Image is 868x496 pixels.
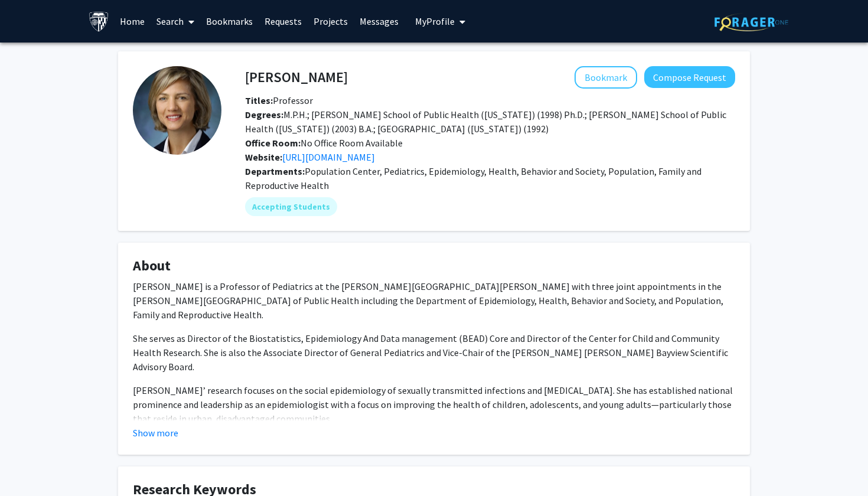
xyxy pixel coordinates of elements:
[89,11,109,32] img: Johns Hopkins University Logo
[245,109,283,120] b: Degrees:
[714,13,788,31] img: ForagerOne Logo
[133,66,221,155] img: Profile Picture
[354,1,404,42] a: Messages
[575,66,637,89] button: Add Jacky Jennings to Bookmarks
[245,137,301,149] b: Office Room:
[644,66,735,88] button: Compose Request to Jacky Jennings
[245,137,403,149] span: No Office Room Available
[308,1,354,42] a: Projects
[282,151,375,163] a: Opens in a new tab
[245,197,337,216] mat-chip: Accepting Students
[245,94,313,106] span: Professor
[415,15,455,27] span: My Profile
[9,443,50,487] iframe: Chat
[245,151,282,163] b: Website:
[245,94,273,106] b: Titles:
[245,66,348,88] h4: [PERSON_NAME]
[245,109,726,135] span: M.P.H.; [PERSON_NAME] School of Public Health ([US_STATE]) (1998) Ph.D.; [PERSON_NAME] School of ...
[133,279,735,322] p: [PERSON_NAME] is a Professor of Pediatrics at the [PERSON_NAME][GEOGRAPHIC_DATA][PERSON_NAME] wit...
[200,1,259,42] a: Bookmarks
[114,1,151,42] a: Home
[133,257,735,275] h4: About
[245,165,701,191] span: Population Center, Pediatrics, Epidemiology, Health, Behavior and Society, Population, Family and...
[151,1,200,42] a: Search
[133,426,178,440] button: Show more
[133,331,735,374] p: She serves as Director of the Biostatistics, Epidemiology And Data management (BEAD) Core and Dir...
[245,165,305,177] b: Departments:
[133,383,735,426] p: [PERSON_NAME]’ research focuses on the social epidemiology of sexually transmitted infections and...
[259,1,308,42] a: Requests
